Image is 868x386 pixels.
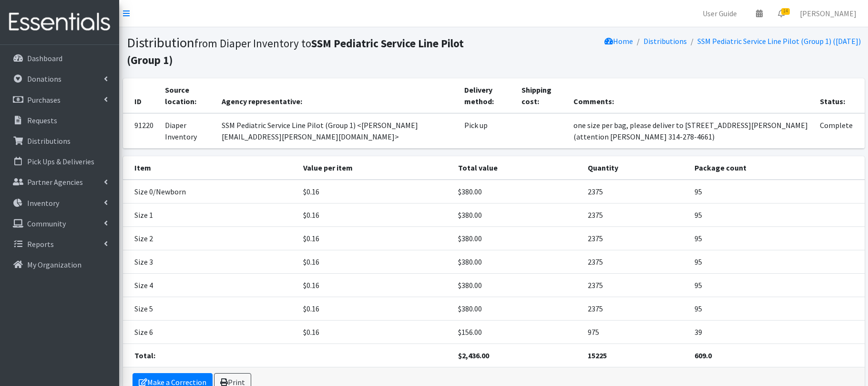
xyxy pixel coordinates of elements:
[452,204,582,227] td: $380.00
[297,204,452,227] td: $0.16
[4,49,115,68] a: Dashboard
[582,204,689,227] td: 2375
[4,6,115,38] img: HumanEssentials
[452,227,582,250] td: $380.00
[792,4,864,23] a: [PERSON_NAME]
[582,250,689,274] td: 2375
[216,78,459,113] th: Agency representative:
[781,8,790,15] span: 14
[4,111,115,130] a: Requests
[582,156,689,180] th: Quantity
[695,4,745,23] a: User Guide
[697,36,861,46] a: SSM Pediatric Service Line Pilot (Group 1) ([DATE])
[123,180,297,204] td: Size 0/Newborn
[4,152,115,171] a: Pick Ups & Deliveries
[588,351,607,360] strong: 15225
[458,351,489,360] strong: $2,436.00
[582,297,689,321] td: 2375
[814,78,864,113] th: Status:
[582,274,689,297] td: 2375
[770,4,792,23] a: 14
[27,198,59,208] p: Inventory
[127,36,464,67] small: from Diaper Inventory to
[4,131,115,150] a: Distributions
[689,156,865,180] th: Package count
[123,156,297,180] th: Item
[27,157,94,166] p: Pick Ups & Deliveries
[123,227,297,250] td: Size 2
[4,172,115,192] a: Partner Agencies
[27,136,71,146] p: Distributions
[689,321,865,344] td: 39
[123,204,297,227] td: Size 1
[643,36,687,46] a: Distributions
[27,177,83,187] p: Partner Agencies
[694,351,712,360] strong: 609.0
[123,78,159,113] th: ID
[582,321,689,344] td: 975
[27,54,62,63] p: Dashboard
[568,113,815,149] td: one size per bag, please deliver to [STREET_ADDRESS][PERSON_NAME] (attention [PERSON_NAME] 314-27...
[297,156,452,180] th: Value per item
[127,36,464,67] b: SSM Pediatric Service Line Pilot (Group 1)
[4,69,115,88] a: Donations
[4,90,115,109] a: Purchases
[27,260,82,269] p: My Organization
[568,78,815,113] th: Comments:
[297,227,452,250] td: $0.16
[689,297,865,321] td: 95
[689,204,865,227] td: 95
[452,297,582,321] td: $380.00
[297,180,452,204] td: $0.16
[159,113,216,149] td: Diaper Inventory
[4,214,115,233] a: Community
[134,351,155,360] strong: Total:
[604,36,633,46] a: Home
[689,180,865,204] td: 95
[27,74,61,84] p: Donations
[27,116,57,125] p: Requests
[689,250,865,274] td: 95
[689,227,865,250] td: 95
[516,78,568,113] th: Shipping cost:
[689,274,865,297] td: 95
[4,193,115,213] a: Inventory
[452,321,582,344] td: $156.00
[297,274,452,297] td: $0.16
[297,297,452,321] td: $0.16
[27,95,61,105] p: Purchases
[123,274,297,297] td: Size 4
[4,235,115,254] a: Reports
[127,34,490,67] h1: Distribution
[123,297,297,321] td: Size 5
[123,321,297,344] td: Size 6
[159,78,216,113] th: Source location:
[814,113,864,149] td: Complete
[452,180,582,204] td: $380.00
[297,250,452,274] td: $0.16
[582,227,689,250] td: 2375
[452,250,582,274] td: $380.00
[123,250,297,274] td: Size 3
[459,78,516,113] th: Delivery method:
[4,255,115,274] a: My Organization
[123,113,159,149] td: 91220
[459,113,516,149] td: Pick up
[216,113,459,149] td: SSM Pediatric Service Line Pilot (Group 1) <[PERSON_NAME][EMAIL_ADDRESS][PERSON_NAME][DOMAIN_NAME]>
[452,274,582,297] td: $380.00
[27,239,54,249] p: Reports
[27,219,66,228] p: Community
[297,321,452,344] td: $0.16
[582,180,689,204] td: 2375
[452,156,582,180] th: Total value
